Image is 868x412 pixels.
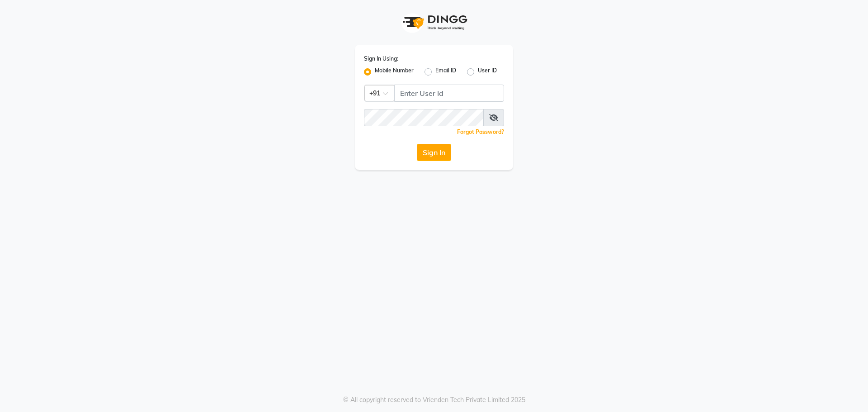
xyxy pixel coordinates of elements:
input: Username [394,85,504,102]
a: Forgot Password? [457,128,504,135]
label: Sign In Using: [364,55,398,63]
label: Email ID [435,66,456,77]
button: Sign In [417,144,451,161]
label: User ID [478,66,497,77]
label: Mobile Number [375,66,414,77]
input: Username [364,109,484,126]
img: logo1.svg [398,9,470,36]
